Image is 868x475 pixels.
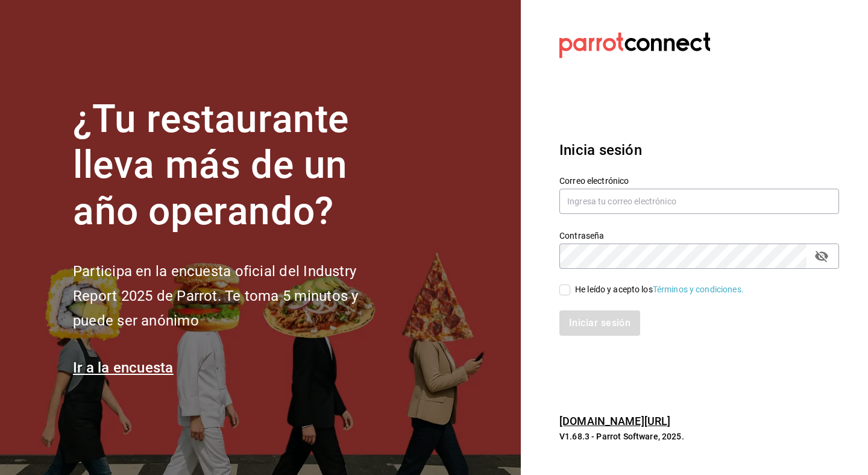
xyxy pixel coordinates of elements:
[73,359,174,376] a: Ir a la encuesta
[559,189,839,214] input: Ingresa tu correo electrónico
[559,231,839,239] label: Contraseña
[559,139,839,161] h3: Inicia sesión
[559,430,839,442] p: V1.68.3 - Parrot Software, 2025.
[73,96,398,235] h1: ¿Tu restaurante lleva más de un año operando?
[653,285,744,294] a: Términos y condiciones.
[559,415,670,427] a: [DOMAIN_NAME][URL]
[73,259,398,333] h2: Participa en la encuesta oficial del Industry Report 2025 de Parrot. Te toma 5 minutos y puede se...
[559,176,839,184] label: Correo electrónico
[575,283,744,296] div: He leído y acepto los
[811,246,832,266] button: passwordField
